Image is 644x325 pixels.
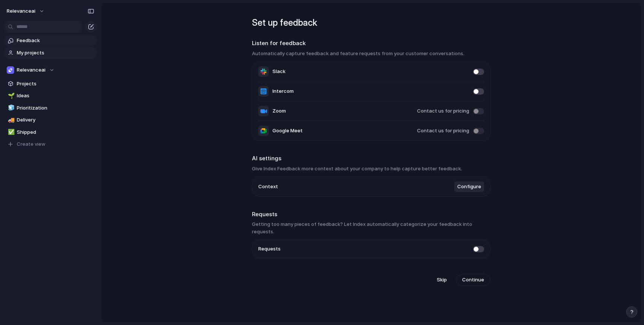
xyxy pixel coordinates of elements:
span: Create view [17,141,45,148]
span: Ideas [17,92,94,100]
h2: AI settings [252,154,490,163]
h3: Give Index Feedback more context about your company to help capture better feedback. [252,165,490,173]
span: Requests [258,245,281,253]
h3: Automatically capture feedback and feature requests from your customer conversations. [252,50,490,57]
span: Prioritization [17,104,94,112]
button: Create view [4,139,97,150]
span: My projects [17,49,94,57]
a: 🚚Delivery [4,114,97,126]
h3: Getting too many pieces of feedback? Let Index automatically categorize your feedback into requests. [252,221,490,235]
span: Intercom [272,88,294,95]
span: Feedback [17,37,94,44]
span: relevanceai [7,7,35,15]
span: Relevanceai [17,66,45,74]
button: Relevanceai [4,64,97,76]
div: ✅ [8,128,13,136]
span: Delivery [17,116,94,124]
h2: Listen for feedback [252,39,490,48]
button: 🚚 [7,116,14,124]
a: Projects [4,78,97,89]
a: ✅Shipped [4,127,97,138]
button: Configure [454,182,484,192]
a: Feedback [4,35,97,46]
span: Continue [462,276,484,284]
span: Slack [272,68,285,75]
span: Context [258,183,278,190]
div: 🧊 [8,104,13,112]
button: Continue [456,274,490,286]
button: ✅ [7,129,14,136]
button: 🧊 [7,104,14,112]
h1: Set up feedback [252,16,490,29]
span: Google Meet [272,127,303,135]
span: Contact us for pricing [417,107,469,115]
a: 🌱Ideas [4,90,97,101]
span: Configure [457,183,481,190]
a: 🧊Prioritization [4,102,97,114]
span: Projects [17,80,94,88]
div: 🚚 [8,116,13,124]
button: Skip [431,274,453,286]
button: relevanceai [3,5,48,17]
h2: Requests [252,210,490,219]
span: Shipped [17,129,94,136]
span: Contact us for pricing [417,127,469,135]
span: Zoom [272,107,286,115]
span: Skip [437,276,447,284]
div: 🌱 [8,92,13,100]
a: My projects [4,47,97,59]
button: 🌱 [7,92,14,100]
